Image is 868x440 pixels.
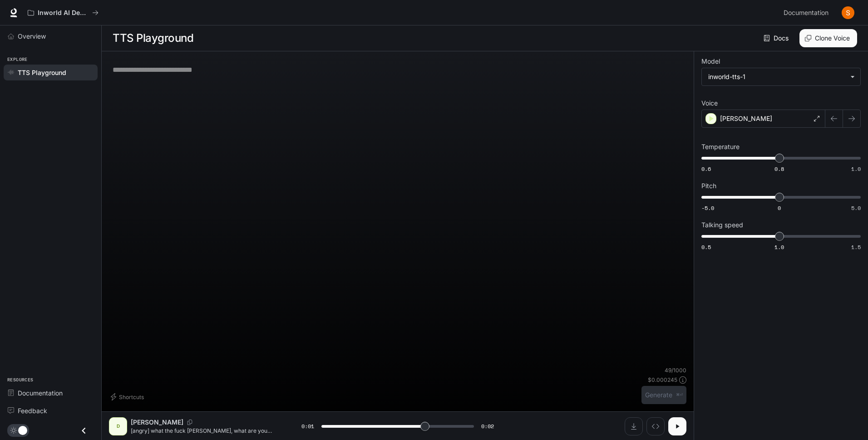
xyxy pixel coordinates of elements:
[111,419,125,434] div: D
[301,422,314,431] span: 0:01
[18,388,63,398] span: Documentation
[648,376,677,384] p: $ 0.000245
[778,204,781,212] span: 0
[4,385,98,401] a: Documentation
[842,6,854,19] img: User avatar
[839,4,857,22] button: User avatar
[720,114,772,123] p: [PERSON_NAME]
[625,417,643,435] button: Download audio
[18,31,46,41] span: Overview
[18,68,66,77] span: TTS Playground
[18,425,27,435] span: Dark mode toggle
[851,204,861,212] span: 5.0
[799,29,857,47] button: Clone Voice
[113,29,193,47] h1: TTS Playground
[701,222,743,228] p: Talking speed
[780,4,835,22] a: Documentation
[701,243,711,251] span: 0.5
[4,65,98,80] a: TTS Playground
[18,406,47,415] span: Feedback
[701,100,718,106] p: Voice
[665,366,686,374] p: 49 / 1000
[708,72,846,81] div: inworld-tts-1
[851,243,861,251] span: 1.5
[4,28,98,44] a: Overview
[701,204,714,212] span: -5.0
[24,4,103,22] button: All workspaces
[481,422,494,431] span: 0:02
[131,418,183,427] p: [PERSON_NAME]
[74,421,94,440] button: Close drawer
[702,68,860,85] div: inworld-tts-1
[701,58,720,65] p: Model
[701,183,716,189] p: Pitch
[701,165,711,173] span: 0.6
[851,165,861,173] span: 1.0
[774,243,784,251] span: 1.0
[646,417,665,435] button: Inspect
[38,9,89,17] p: Inworld AI Demos
[183,420,196,425] button: Copy Voice ID
[701,144,740,150] p: Temperature
[4,403,98,419] a: Feedback
[762,29,792,47] a: Docs
[774,165,784,173] span: 0.8
[131,427,280,435] p: [angry] what the fuck [PERSON_NAME], what are you doing?
[784,7,829,19] span: Documentation
[109,390,148,404] button: Shortcuts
